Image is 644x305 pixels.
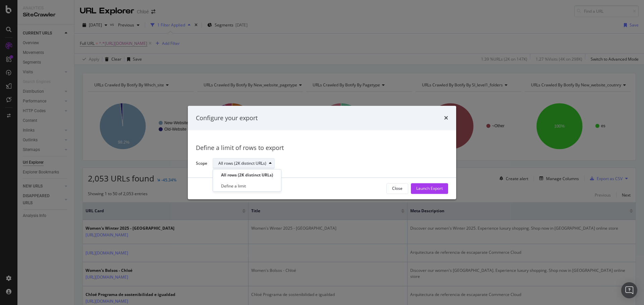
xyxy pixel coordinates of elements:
div: Close [392,186,402,192]
div: All rows (2K distinct URLs) [218,162,266,166]
div: Open Intercom Messenger [621,282,637,298]
button: All rows (2K distinct URLs) [213,158,275,169]
div: Configure your export [196,114,258,123]
div: Define a limit [221,183,246,189]
div: Launch Export [416,186,443,192]
div: Define a limit of rows to export [196,144,448,153]
div: All rows (2K distinct URLs) [221,172,273,178]
button: Close [386,183,408,194]
div: times [444,114,448,123]
button: Launch Export [411,183,448,194]
div: modal [188,106,456,199]
label: Scope [196,160,207,168]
